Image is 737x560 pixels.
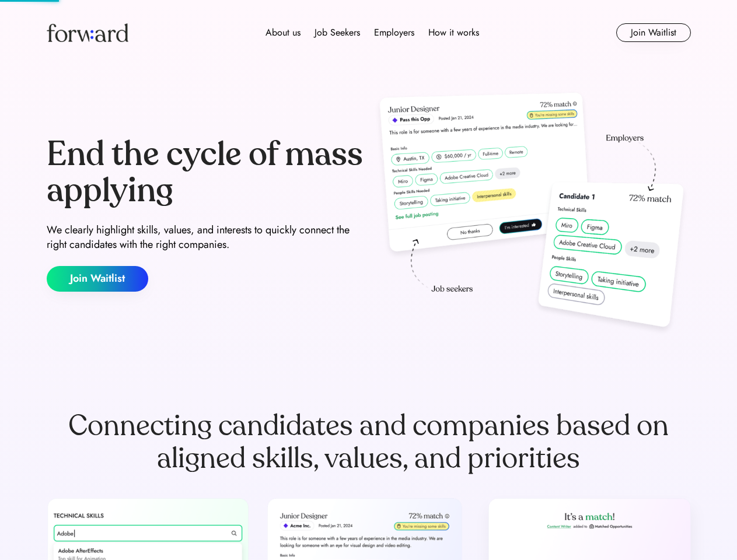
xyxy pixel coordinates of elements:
div: About us [266,26,301,40]
img: Forward logo [47,23,128,42]
button: Join Waitlist [616,23,691,42]
img: hero-image.png [373,89,691,339]
div: Job Seekers [315,26,360,40]
button: Join Waitlist [47,266,148,292]
div: Connecting candidates and companies based on aligned skills, values, and priorities [47,409,691,475]
div: Employers [374,26,414,40]
div: How it works [428,26,479,40]
div: We clearly highlight skills, values, and interests to quickly connect the right candidates with t... [47,223,364,252]
div: End the cycle of mass applying [47,136,364,208]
